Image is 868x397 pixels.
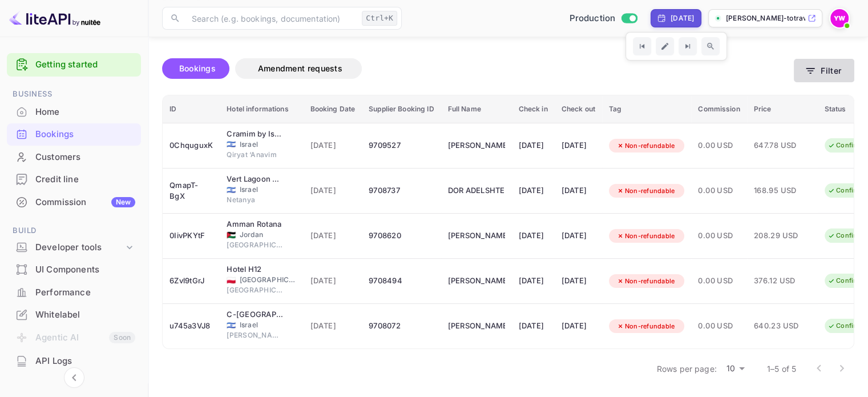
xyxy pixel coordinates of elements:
a: Customers [7,146,141,167]
th: Tag [602,95,692,123]
div: [DATE] [519,182,548,200]
div: C-Hotel Neve Illan [227,309,284,320]
div: Credit line [7,169,141,191]
span: Amendment requests [258,63,342,73]
div: [DATE] [562,137,595,155]
a: Bookings [7,123,141,145]
div: Switch to Sandbox mode [565,12,642,25]
div: Whitelabel [35,308,135,322]
div: 6Zvl9tGrJ [169,272,213,290]
span: Israel [240,185,297,195]
th: Full Name [441,95,512,123]
span: Poland [227,276,236,284]
div: Vert Lagoon Netanya [227,174,284,185]
div: [DATE] [519,227,548,245]
a: Credit line [7,169,141,190]
span: [DATE] [310,139,356,152]
span: [GEOGRAPHIC_DATA] [240,275,297,285]
div: 9708737 [369,182,434,200]
span: [DATE] [310,320,356,332]
div: Getting started [7,53,141,77]
button: Zoom out time range [701,37,720,55]
div: Non-refundable [609,184,683,198]
span: 0.00 USD [698,139,740,152]
div: Amman Rotana [227,219,284,230]
div: 9708072 [369,317,434,335]
div: Home [35,106,135,119]
div: Non-refundable [609,229,683,243]
div: API Logs [35,355,135,368]
div: Bookings [35,128,135,141]
div: Home [7,101,141,123]
div: ARNON RAPACKI [448,317,505,335]
span: [DATE] [310,185,356,197]
div: QmapT-BgX [169,182,213,200]
p: Rows per page: [657,363,717,375]
span: [GEOGRAPHIC_DATA] [227,240,284,250]
a: Performance [7,282,141,303]
span: 0.00 USD [698,185,740,197]
a: Whitelabel [7,304,141,325]
div: HUSEIN ZAYOUD [448,272,505,290]
div: [DATE] [519,317,548,335]
div: Non-refundable [609,274,683,288]
div: [DATE] [671,13,694,23]
a: UI Components [7,259,141,280]
span: 0.00 USD [698,275,740,287]
div: Non-refundable [609,319,683,334]
a: CommissionNew [7,191,141,212]
span: Israel [240,320,297,330]
div: u745a3VJ8 [169,317,213,335]
div: account-settings tabs [162,58,794,79]
div: CommissionNew [7,191,141,214]
th: Supplier Booking ID [362,95,441,123]
span: [GEOGRAPHIC_DATA] [227,285,284,295]
th: Price [747,95,818,123]
a: API Logs [7,350,141,371]
div: Customers [35,151,135,164]
button: Go to previous time period [633,37,651,55]
span: 168.95 USD [754,185,811,197]
button: Go to next time period [679,37,697,55]
img: Yahav Winkler [830,9,849,27]
div: UI Components [7,259,141,281]
a: Getting started [35,58,135,71]
span: Qiryat ‘Anavim [227,150,284,160]
div: Performance [7,282,141,304]
div: [DATE] [562,317,595,335]
div: 0IivPKYtF [169,227,213,245]
p: 1–5 of 5 [767,363,796,375]
div: Non-refundable [609,139,683,153]
span: Bookings [179,63,216,73]
div: 10 [721,360,749,377]
span: 208.29 USD [754,230,811,242]
span: Production [570,12,616,25]
span: 647.78 USD [754,139,811,152]
th: ID [163,95,220,123]
button: Collapse navigation [64,367,84,388]
div: 9708620 [369,227,434,245]
div: Credit line [35,173,135,186]
th: Check in [512,95,555,123]
div: Ctrl+K [362,11,397,26]
th: Commission [691,95,746,123]
th: Booking Date [304,95,362,123]
span: Israel [227,322,236,329]
th: Hotel informations [220,95,303,123]
div: DOR ADELSHTEIN [448,182,505,200]
th: Check out [555,95,602,123]
div: New [111,197,135,207]
span: [PERSON_NAME] [227,330,284,340]
div: Developer tools [35,241,124,254]
span: Netanya [227,195,284,205]
img: LiteAPI logo [9,9,100,27]
div: Cramim by Isrotel exclusive [227,129,284,140]
div: API Logs [7,350,141,372]
span: Israel [227,141,236,148]
div: ALEXANDER LEYZER [448,137,505,155]
div: Bookings [7,123,141,146]
div: [DATE] [519,137,548,155]
div: Performance [35,286,135,299]
div: AMIN KABGA [448,227,505,245]
span: 376.12 USD [754,275,811,287]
